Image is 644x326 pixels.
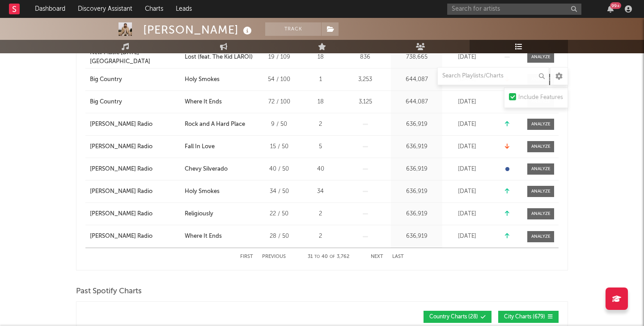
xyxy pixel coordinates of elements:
[259,142,299,151] div: 15 / 50
[330,255,335,259] span: of
[262,254,286,259] button: Previous
[259,98,299,107] div: 72 / 100
[342,53,389,62] div: 836
[185,232,222,241] div: Where It Ends
[90,120,180,129] a: [PERSON_NAME] Radio
[437,67,549,85] input: Search Playlists/Charts
[90,75,180,84] a: Big Country
[90,210,153,219] div: [PERSON_NAME] Radio
[393,142,440,151] div: 636,919
[304,232,337,241] div: 2
[342,98,389,107] div: 3,125
[445,98,489,107] div: [DATE]
[518,92,563,103] div: Include Features
[185,98,222,107] div: Where It Ends
[393,120,440,129] div: 636,919
[304,53,337,62] div: 18
[304,142,337,151] div: 5
[445,210,489,219] div: [DATE]
[185,165,228,174] div: Chevy Silverado
[393,232,440,241] div: 636,919
[371,254,383,259] button: Next
[90,187,180,196] a: [PERSON_NAME] Radio
[90,232,180,241] a: [PERSON_NAME] Radio
[393,210,440,219] div: 636,919
[90,98,180,107] a: Big Country
[392,254,404,259] button: Last
[143,22,254,37] div: [PERSON_NAME]
[445,187,489,196] div: [DATE]
[90,142,180,151] a: [PERSON_NAME] Radio
[265,22,321,36] button: Track
[259,210,299,219] div: 22 / 50
[342,75,389,84] div: 3,253
[259,75,299,84] div: 54 / 100
[504,314,545,320] span: City Charts ( 679 )
[259,53,299,62] div: 19 / 109
[304,120,337,129] div: 2
[90,98,122,107] div: Big Country
[304,210,337,219] div: 2
[498,311,559,323] button: City Charts(679)
[304,98,337,107] div: 18
[424,311,491,323] button: Country Charts(28)
[447,4,581,15] input: Search for artists
[259,187,299,196] div: 34 / 50
[304,187,337,196] div: 34
[429,314,478,320] span: Country Charts ( 28 )
[90,142,153,151] div: [PERSON_NAME] Radio
[90,232,153,241] div: [PERSON_NAME] Radio
[90,187,153,196] div: [PERSON_NAME] Radio
[445,232,489,241] div: [DATE]
[393,187,440,196] div: 636,919
[445,165,489,174] div: [DATE]
[445,53,489,62] div: [DATE]
[185,210,213,219] div: Religiously
[185,120,245,129] div: Rock and A Hard Place
[185,142,215,151] div: Fall In Love
[185,187,220,196] div: Holy Smokes
[314,255,320,259] span: to
[393,98,440,107] div: 644,087
[304,252,353,262] div: 31 40 3,762
[393,165,440,174] div: 636,919
[240,254,253,259] button: First
[90,75,122,84] div: Big Country
[90,165,153,174] div: [PERSON_NAME] Radio
[445,142,489,151] div: [DATE]
[90,120,153,129] div: [PERSON_NAME] Radio
[90,48,180,66] a: New Music [DATE] [GEOGRAPHIC_DATA]
[185,53,253,62] div: Lost (feat. The Kid LAROI)
[607,5,614,13] button: 99+
[610,2,621,9] div: 99 +
[393,53,440,62] div: 738,665
[259,165,299,174] div: 40 / 50
[393,75,440,84] div: 644,087
[90,210,180,219] a: [PERSON_NAME] Radio
[259,232,299,241] div: 28 / 50
[185,75,220,84] div: Holy Smokes
[90,165,180,174] a: [PERSON_NAME] Radio
[304,75,337,84] div: 1
[445,120,489,129] div: [DATE]
[304,165,337,174] div: 40
[76,286,142,297] span: Past Spotify Charts
[259,120,299,129] div: 9 / 50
